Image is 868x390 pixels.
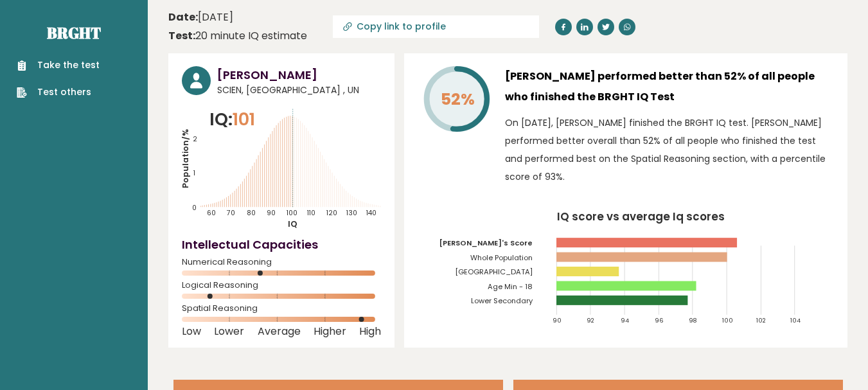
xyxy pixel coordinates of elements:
[287,208,298,218] tspan: 100
[327,208,338,218] tspan: 120
[439,238,533,248] tspan: [PERSON_NAME]'s Score
[367,208,377,218] tspan: 140
[455,267,533,277] tspan: [GEOGRAPHIC_DATA]
[288,218,298,229] tspan: IQ
[723,316,734,324] tspan: 100
[557,209,725,224] tspan: IQ score vs average Iq scores
[359,329,381,334] span: High
[214,329,244,334] span: Lower
[168,10,198,24] b: Date:
[209,107,255,132] p: IQ:
[182,260,381,265] span: Numerical Reasoning
[182,236,381,253] h4: Intellectual Capacities
[505,114,834,186] p: On [DATE], [PERSON_NAME] finished the BRGHT IQ test. [PERSON_NAME] performed better overall than ...
[757,316,766,324] tspan: 102
[17,58,100,72] a: Take the test
[505,66,834,107] h3: [PERSON_NAME] performed better than 52% of all people who finished the BRGHT IQ Test
[168,28,195,43] b: Test:
[689,316,697,324] tspan: 98
[621,316,629,324] tspan: 94
[441,88,475,111] tspan: 52%
[207,208,216,218] tspan: 60
[267,208,276,218] tspan: 90
[193,134,197,144] tspan: 2
[247,208,256,218] tspan: 80
[180,129,191,188] tspan: Population/%
[168,28,307,44] div: 20 minute IQ estimate
[182,306,381,311] span: Spatial Reasoning
[346,208,357,218] tspan: 130
[193,168,195,178] tspan: 1
[314,329,346,334] span: Higher
[470,253,533,263] tspan: Whole Population
[655,316,664,324] tspan: 96
[471,296,533,306] tspan: Lower Secondary
[488,281,533,292] tspan: Age Min - 18
[227,208,236,218] tspan: 70
[233,107,255,131] span: 101
[258,329,301,334] span: Average
[168,10,233,25] time: [DATE]
[790,316,801,324] tspan: 104
[217,84,381,97] span: SCIEN, [GEOGRAPHIC_DATA] , UN
[192,204,197,213] tspan: 0
[553,316,562,324] tspan: 90
[182,329,201,334] span: Low
[17,85,100,99] a: Test others
[308,208,316,218] tspan: 110
[47,22,101,43] a: Brght
[587,316,594,324] tspan: 92
[182,283,381,288] span: Logical Reasoning
[217,66,381,84] h3: [PERSON_NAME]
